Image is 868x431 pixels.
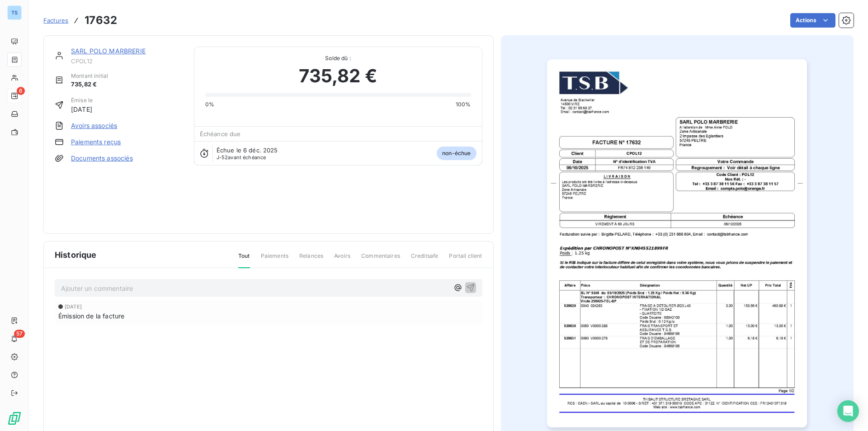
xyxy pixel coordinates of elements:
h3: 17632 [85,12,117,28]
img: Logo LeanPay [7,411,22,426]
div: TS [7,5,22,20]
span: Portail client [449,252,482,267]
span: Factures [43,17,68,24]
span: Montant initial [71,72,108,80]
span: CPOL12 [71,57,183,65]
span: Tout [238,252,250,268]
span: Émission de la facture [58,311,124,321]
span: Commentaires [361,252,400,267]
span: avant échéance [217,155,266,160]
span: Échue le 6 déc. 2025 [217,147,278,154]
span: 735,82 € [71,80,108,89]
span: 735,82 € [299,62,377,90]
span: Creditsafe [411,252,439,267]
span: Solde dû : [205,54,471,62]
span: Paiements [261,252,288,267]
span: 57 [14,330,25,338]
button: Actions [790,13,835,28]
span: Avoirs [334,252,350,267]
img: invoice_thumbnail [547,59,807,427]
span: 6 [17,87,25,95]
a: SARL POLO MARBRERIE [71,47,146,55]
span: [DATE] [65,304,82,309]
div: Open Intercom Messenger [837,400,859,422]
span: Relances [299,252,323,267]
a: Paiements reçus [71,137,121,147]
span: Émise le [71,96,93,104]
span: J-52 [217,154,228,161]
span: 100% [456,100,471,109]
span: 0% [205,100,214,109]
span: Historique [55,249,97,261]
span: non-échue [437,147,476,160]
a: Avoirs associés [71,121,117,130]
a: Documents associés [71,154,133,163]
span: Échéance due [200,130,241,137]
span: [DATE] [71,104,93,114]
a: Factures [43,16,68,25]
